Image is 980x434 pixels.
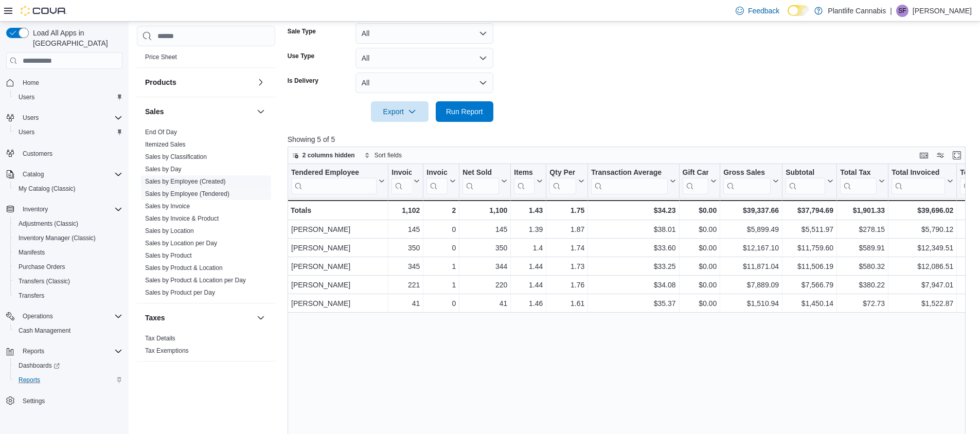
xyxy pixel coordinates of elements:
[145,277,246,284] a: Sales by Product & Location per Day
[10,288,127,303] button: Transfers
[2,202,127,216] button: Inventory
[840,297,885,310] div: $72.73
[591,223,675,236] div: $38.01
[840,168,885,194] button: Total Tax
[288,27,316,35] label: Sale Type
[145,251,192,260] span: Sales by Product
[723,297,779,310] div: $1,510.94
[145,166,182,173] a: Sales by Day
[23,79,39,87] span: Home
[462,223,507,236] div: 145
[828,5,886,17] p: Plantlife Cannabis
[288,149,359,161] button: 2 columns hidden
[426,223,456,236] div: 0
[145,347,189,354] a: Tax Exemptions
[291,223,385,236] div: [PERSON_NAME]
[514,168,534,194] div: Items Per Transaction
[145,77,253,87] button: Products
[723,223,779,236] div: $5,899.49
[591,279,675,291] div: $34.08
[462,204,507,216] div: 1,100
[145,165,182,173] span: Sales by Day
[682,168,717,194] button: Gift Cards
[29,28,122,48] span: Load All Apps in [GEOGRAPHIC_DATA]
[682,279,717,291] div: $0.00
[14,261,69,273] a: Purchase Orders
[14,91,122,103] span: Users
[145,264,223,272] span: Sales by Product & Location
[10,125,127,139] button: Users
[840,168,877,194] div: Total Tax
[19,128,34,136] span: Users
[23,347,44,355] span: Reports
[549,168,584,194] button: Qty Per Transaction
[14,91,39,103] a: Users
[892,260,953,273] div: $12,086.51
[426,297,456,310] div: 0
[14,218,122,230] span: Adjustments (Classic)
[723,260,779,273] div: $11,871.04
[145,239,217,247] span: Sales by Location per Day
[462,168,507,194] button: Net Sold
[145,53,177,61] a: Price Sheet
[291,260,385,273] div: [PERSON_NAME]
[145,141,186,148] a: Itemized Sales
[21,6,67,16] img: Cova
[591,168,675,194] button: Transaction Average
[892,223,953,236] div: $5,790.12
[549,223,584,236] div: 1.87
[723,168,771,194] div: Gross Sales
[375,151,402,159] span: Sort fields
[426,168,448,194] div: Invoices Ref
[19,310,122,322] span: Operations
[145,288,215,297] span: Sales by Product per Day
[145,178,226,185] a: Sales by Employee (Created)
[426,242,456,254] div: 0
[732,1,783,21] a: Feedback
[436,101,493,122] button: Run Report
[786,204,833,216] div: $37,794.69
[723,168,771,178] div: Gross Sales
[14,183,80,195] a: My Catalog (Classic)
[291,168,377,178] div: Tendered Employee
[19,220,78,228] span: Adjustments (Classic)
[145,276,246,284] span: Sales by Product & Location per Day
[10,260,127,274] button: Purchase Orders
[462,260,507,273] div: 344
[291,279,385,291] div: [PERSON_NAME]
[514,242,543,254] div: 1.4
[391,223,420,236] div: 145
[23,397,45,405] span: Settings
[145,334,175,342] span: Tax Details
[19,185,76,193] span: My Catalog (Classic)
[14,126,39,138] a: Users
[14,126,122,138] span: Users
[918,149,930,161] button: Keyboard shortcuts
[840,242,885,254] div: $589.91
[840,168,877,178] div: Total Tax
[137,332,275,361] div: Taxes
[913,5,972,17] p: [PERSON_NAME]
[426,260,456,273] div: 1
[591,260,675,273] div: $33.25
[14,359,64,372] a: Dashboards
[145,153,207,160] a: Sales by Classification
[10,323,127,338] button: Cash Management
[137,126,275,303] div: Sales
[723,204,779,216] div: $39,337.66
[2,393,127,408] button: Settings
[591,168,667,194] div: Transaction Average
[549,168,576,194] div: Qty Per Transaction
[19,277,70,285] span: Transfers (Classic)
[19,376,40,384] span: Reports
[892,279,953,291] div: $7,947.01
[145,128,177,136] span: End Of Day
[371,101,429,122] button: Export
[291,204,385,216] div: Totals
[786,168,825,194] div: Subtotal
[19,112,43,124] button: Users
[19,394,122,407] span: Settings
[788,16,788,16] span: Dark Mode
[786,279,833,291] div: $7,566.79
[462,279,507,291] div: 220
